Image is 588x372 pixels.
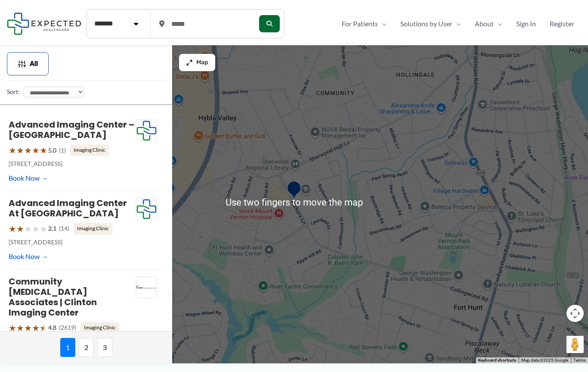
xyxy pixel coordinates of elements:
[79,336,94,355] span: 2
[342,15,378,28] span: For Patients
[48,320,56,331] span: 4.8
[136,118,157,139] img: Expected Healthcare Logo
[136,275,157,296] img: Community Radiology Associates | Clinton Imaging Center
[74,221,112,232] span: Imaging Clinic
[9,318,16,334] span: ★
[59,143,66,154] span: (1)
[516,15,536,28] span: Sign In
[40,219,47,234] span: ★
[59,320,76,331] span: (2619)
[32,318,40,334] span: ★
[16,318,24,334] span: ★
[70,142,109,153] span: Imaging Clinic
[60,336,75,355] span: 1
[7,10,81,32] img: Expected Healthcare Logo - side, dark font, small
[196,57,208,64] span: Map
[509,15,543,28] a: Sign In
[32,140,40,156] span: ★
[283,175,305,203] div: Inova Mount Vernon Hospital Imaging Center
[9,195,127,217] a: Advanced Imaging Center at [GEOGRAPHIC_DATA]
[452,15,461,28] span: Menu Toggle
[48,143,56,154] span: 5.0
[186,57,193,64] img: Maximize
[18,57,26,66] img: Filter
[40,140,47,156] span: ★
[9,169,48,182] a: Book Now
[24,318,32,334] span: ★
[80,320,119,331] span: Imaging Clinic
[7,84,20,95] label: Sort:
[573,356,585,360] a: Terms (opens in new tab)
[136,196,157,218] img: Expected Healthcare Logo
[400,15,452,28] span: Solutions by User
[24,140,32,156] span: ★
[16,140,24,156] span: ★
[179,52,215,69] button: Map
[9,273,97,316] a: Community [MEDICAL_DATA] Associates | Clinton Imaging Center
[24,219,32,234] span: ★
[30,59,38,65] span: All
[48,221,56,232] span: 2.1
[32,219,40,234] span: ★
[468,15,509,28] a: AboutMenu Toggle
[378,15,387,28] span: Menu Toggle
[9,234,136,246] p: [STREET_ADDRESS]
[521,356,568,360] span: Map data ©2025 Google
[335,15,393,28] a: For PatientsMenu Toggle
[475,15,494,28] span: About
[566,334,584,351] button: Drag Pegman onto the map to open Street View
[566,303,584,320] button: Map camera controls
[40,318,47,334] span: ★
[9,116,134,139] a: Advanced Imaging Center – [GEOGRAPHIC_DATA]
[59,221,69,232] span: (14)
[9,219,16,234] span: ★
[543,15,581,28] a: Register
[16,219,24,234] span: ★
[478,355,516,361] button: Keyboard shortcuts
[9,140,16,156] span: ★
[9,248,48,261] a: Book Now
[494,15,502,28] span: Menu Toggle
[7,50,49,73] button: All
[550,15,574,28] span: Register
[9,156,136,167] p: [STREET_ADDRESS]
[393,15,468,28] a: Solutions by UserMenu Toggle
[97,336,112,355] span: 3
